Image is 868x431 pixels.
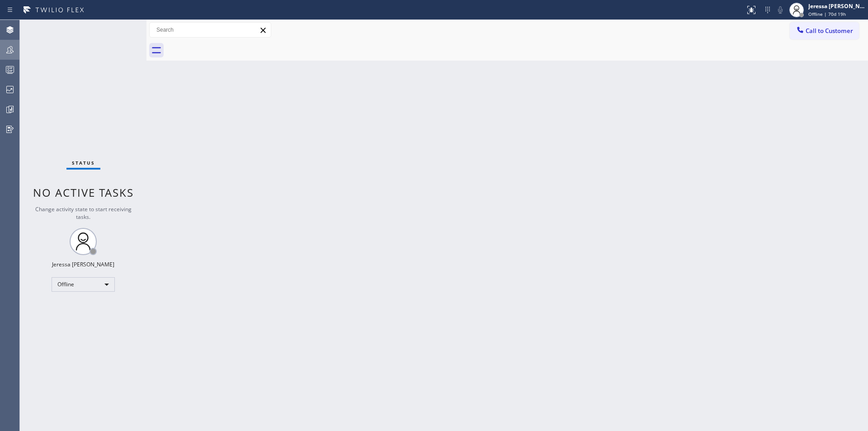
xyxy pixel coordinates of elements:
[790,22,859,39] button: Call to Customer
[72,160,95,166] span: Status
[52,260,114,268] div: Jeressa [PERSON_NAME]
[150,23,271,37] input: Search
[774,4,787,16] button: Mute
[35,205,132,221] span: Change activity state to start receiving tasks.
[52,277,115,292] div: Offline
[808,2,865,10] div: Jeressa [PERSON_NAME]
[806,27,853,35] span: Call to Customer
[808,11,846,17] span: Offline | 70d 19h
[33,185,134,200] span: No active tasks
